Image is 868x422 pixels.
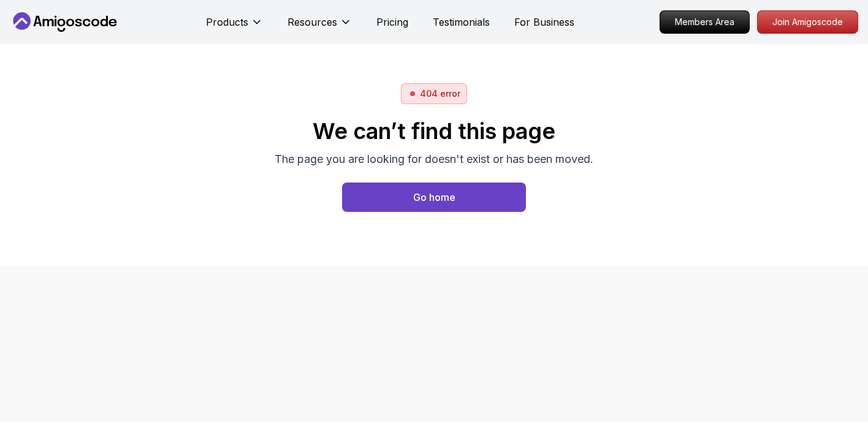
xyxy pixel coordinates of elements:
[275,119,593,143] h2: We can’t find this page
[420,88,460,100] p: 404 error
[758,11,858,33] p: Join Amigoscode
[514,15,574,29] a: For Business
[757,10,858,34] a: Join Amigoscode
[342,183,526,212] a: Home page
[376,15,408,29] a: Pricing
[287,15,337,29] p: Resources
[275,151,593,168] p: The page you are looking for doesn't exist or has been moved.
[660,11,749,33] p: Members Area
[342,183,526,212] button: Go home
[433,15,490,29] a: Testimonials
[660,10,750,34] a: Members Area
[206,15,263,39] button: Products
[206,15,248,29] p: Products
[413,190,455,205] div: Go home
[287,15,352,39] button: Resources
